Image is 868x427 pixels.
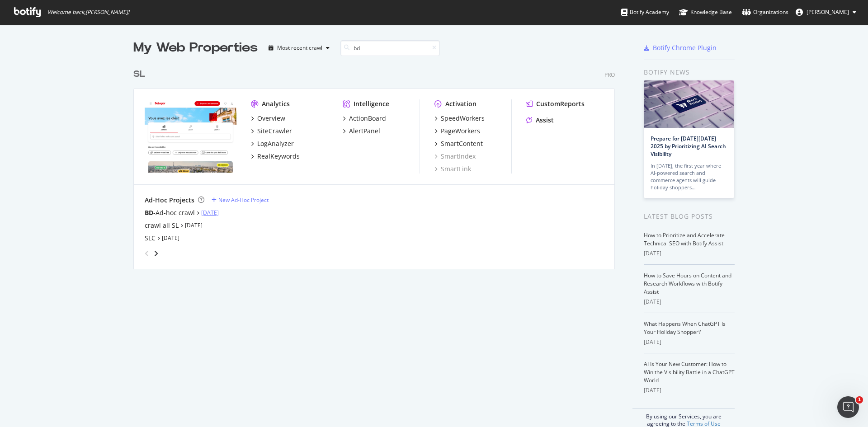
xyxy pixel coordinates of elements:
span: Yannick Laurent [807,8,849,16]
a: [DATE] [185,221,203,229]
a: Overview [251,114,285,123]
a: [DATE] [201,209,219,216]
div: Ad-Hoc Projects [145,196,194,205]
img: seloger.com [145,99,236,173]
div: [DATE] [644,249,735,258]
a: [DATE] [162,234,179,242]
a: SLC [145,234,156,243]
div: Botify Academy [621,8,669,17]
div: grid [133,57,622,269]
a: What Happens When ChatGPT Is Your Holiday Shopper? [644,320,726,336]
div: CustomReports [536,99,585,108]
a: LogAnalyzer [251,139,294,148]
a: AlertPanel [343,127,380,136]
b: BD [145,208,153,217]
div: In [DATE], the first year where AI-powered search and commerce agents will guide holiday shoppers… [651,162,727,191]
a: SpeedWorkers [434,114,485,123]
div: RealKeywords [257,152,300,161]
div: Organizations [742,8,788,17]
div: Pro [604,71,615,79]
a: Assist [526,116,554,125]
div: Latest Blog Posts [644,211,735,221]
div: Most recent crawl [277,45,322,51]
iframe: Intercom live chat [837,396,859,418]
a: SiteCrawler [251,127,292,136]
div: My Web Properties [133,39,258,57]
div: Botify news [644,67,735,77]
div: [DATE] [644,338,735,346]
div: SL [133,68,145,81]
a: SL [133,68,149,81]
div: Activation [445,99,476,108]
div: [DATE] [644,298,735,306]
div: SiteCrawler [257,127,292,136]
button: Most recent crawl [265,41,333,55]
a: SmartIndex [434,152,476,161]
span: Welcome back, [PERSON_NAME] ! [47,9,129,16]
a: BD-Ad-hoc crawl [145,208,195,217]
div: Analytics [262,99,290,108]
div: [DATE] [644,386,735,394]
div: ActionBoard [349,114,386,123]
a: ActionBoard [343,114,386,123]
a: Prepare for [DATE][DATE] 2025 by Prioritizing AI Search Visibility [651,135,726,158]
a: AI Is Your New Customer: How to Win the Visibility Battle in a ChatGPT World [644,360,735,384]
div: angle-right [153,249,159,258]
div: Botify Chrome Plugin [653,43,717,52]
a: PageWorkers [434,127,480,136]
img: Prepare for Black Friday 2025 by Prioritizing AI Search Visibility [644,80,734,128]
a: RealKeywords [251,152,300,161]
div: Overview [257,114,285,123]
div: New Ad-Hoc Project [218,196,269,204]
a: Botify Chrome Plugin [644,43,717,52]
div: PageWorkers [441,127,480,136]
a: CustomReports [526,99,585,108]
div: Intelligence [354,99,389,108]
div: Assist [536,116,554,125]
div: LogAnalyzer [257,139,294,148]
div: SmartContent [441,139,483,148]
a: New Ad-Hoc Project [212,196,269,204]
button: [PERSON_NAME] [788,5,863,19]
span: 1 [856,396,863,404]
div: SpeedWorkers [441,114,485,123]
input: Search [340,40,440,56]
div: -Ad-hoc crawl [145,208,195,217]
div: angle-left [141,246,153,261]
a: SmartLink [434,164,471,174]
a: SmartContent [434,139,483,148]
a: How to Prioritize and Accelerate Technical SEO with Botify Assist [644,231,725,247]
a: How to Save Hours on Content and Research Workflows with Botify Assist [644,272,731,296]
div: Knowledge Base [679,8,732,17]
a: crawl all SL [145,221,179,230]
div: AlertPanel [349,127,380,136]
